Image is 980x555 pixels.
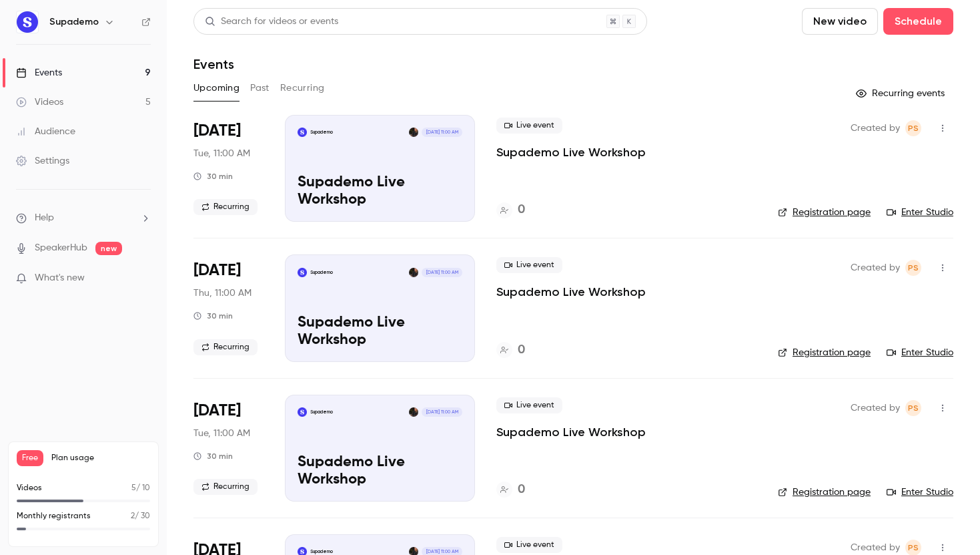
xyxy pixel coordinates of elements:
span: Paulina Staszuk [905,260,921,276]
a: Supademo Live Workshop [496,284,646,300]
div: Search for videos or events [205,15,338,29]
button: Upcoming [193,77,239,99]
a: 0 [496,341,525,359]
div: Audience [16,125,75,138]
p: Supademo [310,269,333,276]
span: Tue, 11:00 AM [193,147,250,160]
span: [DATE] 11:00 AM [422,268,462,277]
button: New video [802,8,878,35]
p: Supademo [310,409,333,415]
span: Live event [496,257,562,273]
span: Live event [496,537,562,553]
span: Live event [496,397,562,413]
span: 2 [131,512,135,520]
p: Videos [17,482,42,494]
img: Supademo Live Workshop [298,407,307,417]
p: Supademo Live Workshop [298,174,462,209]
span: Live event [496,118,562,134]
img: Supademo Live Workshop [298,268,307,277]
p: Supademo [310,548,333,555]
a: SpeakerHub [35,241,87,255]
button: Recurring events [850,83,953,104]
span: PS [908,120,919,136]
span: Tue, 11:00 AM [193,427,250,440]
h1: Events [193,56,234,72]
a: Enter Studio [887,486,953,499]
span: [DATE] [193,120,241,142]
div: Oct 28 Tue, 11:00 AM (America/Toronto) [193,395,264,502]
span: Help [35,211,54,225]
span: PS [908,400,919,416]
p: Supademo [310,129,333,136]
img: Supademo [17,11,38,33]
span: Recurring [193,339,258,355]
div: 30 min [193,171,233,182]
li: help-dropdown-opener [16,211,151,225]
span: Thu, 11:00 AM [193,287,252,300]
p: Supademo Live Workshop [298,454,462,489]
span: What's new [35,271,85,285]
span: Paulina Staszuk [905,400,921,416]
img: Paulina Staszuk [409,128,418,137]
span: 5 [131,484,136,492]
span: Paulina Staszuk [905,120,921,136]
button: Past [250,77,270,99]
iframe: Noticeable Trigger [135,272,151,285]
p: Monthly registrants [17,510,91,522]
p: Supademo Live Workshop [298,315,462,349]
h4: 0 [518,201,525,219]
span: PS [908,260,919,276]
div: Oct 21 Tue, 11:00 AM (America/Toronto) [193,115,264,222]
button: Schedule [883,8,953,35]
span: Recurring [193,479,258,495]
a: Supademo Live WorkshopSupademoPaulina Staszuk[DATE] 11:00 AMSupademo Live Workshop [285,395,475,502]
span: Free [17,450,43,466]
p: / 30 [131,510,150,522]
button: Recurring [280,77,325,99]
a: Registration page [778,486,871,499]
span: Created by [851,120,900,136]
img: Paulina Staszuk [409,268,418,277]
a: 0 [496,481,525,499]
h6: Supademo [49,15,99,29]
a: Registration page [778,206,871,219]
span: new [95,242,122,255]
a: Supademo Live Workshop [496,144,646,160]
img: Paulina Staszuk [409,407,418,417]
div: Events [16,66,62,79]
a: 0 [496,201,525,219]
span: Created by [851,400,900,416]
a: Enter Studio [887,346,953,359]
span: Plan usage [51,453,150,464]
span: Recurring [193,199,258,215]
a: Supademo Live WorkshopSupademoPaulina Staszuk[DATE] 11:00 AMSupademo Live Workshop [285,115,475,222]
a: Enter Studio [887,206,953,219]
span: [DATE] 11:00 AM [422,407,462,417]
span: [DATE] 11:00 AM [422,128,462,137]
h4: 0 [518,481,525,499]
h4: 0 [518,341,525,359]
span: Created by [851,260,900,276]
a: Registration page [778,346,871,359]
a: Supademo Live WorkshopSupademoPaulina Staszuk[DATE] 11:00 AMSupademo Live Workshop [285,254,475,361]
img: Supademo Live Workshop [298,128,307,137]
p: / 10 [131,482,150,494]
a: Supademo Live Workshop [496,424,646,440]
span: [DATE] [193,400,241,421]
span: [DATE] [193,260,241,281]
div: Oct 23 Thu, 11:00 AM (America/Toronto) [193,254,264,361]
div: 30 min [193,451,233,461]
div: Videos [16,96,63,109]
div: 30 min [193,311,233,321]
div: Settings [16,154,69,168]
